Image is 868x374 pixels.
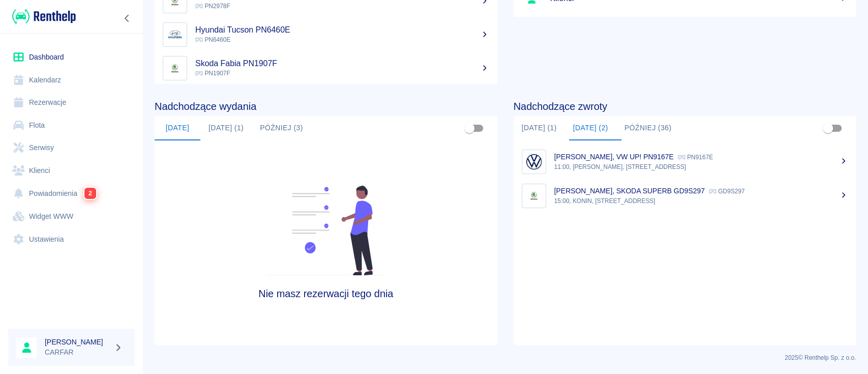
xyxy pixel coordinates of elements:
[514,145,856,179] a: Image[PERSON_NAME], VW UP! PN9167E PN9167E11:00, [PERSON_NAME], [STREET_ADDRESS]
[12,8,76,25] img: Renthelp logo
[155,18,497,51] a: ImageHyundai Tucson PN6460E PN6460E
[155,116,200,140] button: [DATE]
[818,119,837,138] span: Pokaż przypisane tylko do mnie
[165,59,185,78] img: Image
[195,36,230,43] span: PN6460E
[554,187,705,195] p: [PERSON_NAME], SKODA SUPERB GD9S297
[616,116,680,140] button: Później (36)
[195,59,489,69] h5: Skoda Fabia PN1907F
[8,114,135,137] a: Flota
[554,196,848,206] p: 15:00, KONIN, [STREET_ADDRESS]
[119,12,135,25] button: Zwiń nawigację
[197,287,454,300] h4: Nie masz rezerwacji tego dnia
[155,51,497,85] a: ImageSkoda Fabia PN1907F PN1907F
[260,186,392,275] img: Fleet
[554,162,848,171] p: 11:00, [PERSON_NAME], [STREET_ADDRESS]
[8,91,135,114] a: Rezerwacje
[165,25,185,44] img: Image
[709,188,745,195] p: GD9S297
[8,46,135,69] a: Dashboard
[155,353,856,362] p: 2025 © Renthelp Sp. z o.o.
[514,100,856,112] h4: Nadchodzące zwroty
[8,69,135,92] a: Kalendarz
[514,179,856,213] a: Image[PERSON_NAME], SKODA SUPERB GD9S297 GD9S29715:00, KONIN, [STREET_ADDRESS]
[195,3,230,10] span: PN2978F
[252,116,311,140] button: Później (3)
[195,25,489,35] h5: Hyundai Tucson PN6460E
[45,347,110,358] p: CARFAR
[8,182,135,205] a: Powiadomienia2
[524,186,544,206] img: Image
[524,152,544,171] img: Image
[45,337,110,347] h6: [PERSON_NAME]
[8,8,76,25] a: Renthelp logo
[565,116,616,140] button: [DATE] (2)
[8,136,135,159] a: Serwisy
[8,159,135,182] a: Klienci
[460,119,479,138] span: Pokaż przypisane tylko do mnie
[200,116,252,140] button: [DATE] (1)
[678,154,713,161] p: PN9167E
[514,116,565,140] button: [DATE] (1)
[554,153,674,161] p: [PERSON_NAME], VW UP! PN9167E
[8,228,135,251] a: Ustawienia
[195,70,230,77] span: PN1907F
[8,205,135,228] a: Widget WWW
[84,188,96,199] span: 2
[155,100,497,112] h4: Nadchodzące wydania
